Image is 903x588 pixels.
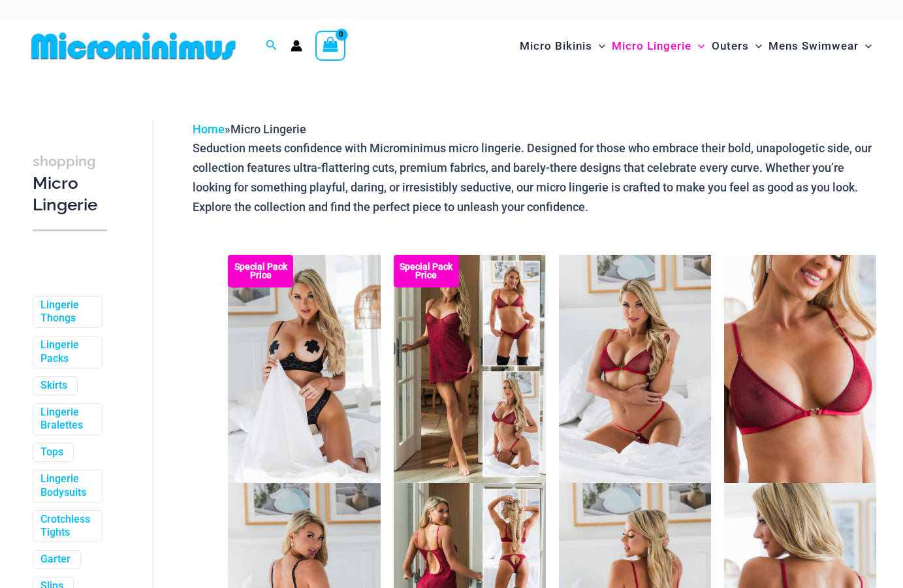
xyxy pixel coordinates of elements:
[40,379,67,393] a: Skirts
[40,513,92,540] a: Crotchless Tights
[228,263,293,280] b: Special Pack Price
[193,139,876,216] p: Seduction meets confidence with Microminimus micro lingerie. Designed for those who embrace their...
[193,122,306,136] span: »
[609,26,708,66] a: Micro LingerieMenu ToggleMenu Toggle
[40,299,92,326] a: Lingerie Thongs
[612,29,691,63] span: Micro Lingerie
[768,29,859,63] span: Mens Swimwear
[266,38,277,54] a: Search icon link
[559,255,711,483] img: Guilty Pleasures Red 1045 Bra 689 Micro 05
[315,31,345,61] a: View Shopping Cart, empty
[33,150,107,216] h3: Micro Lingerie
[592,29,605,63] span: Menu Toggle
[516,26,609,66] a: Micro BikinisMenu ToggleMenu Toggle
[40,446,63,459] a: Tops
[765,26,875,66] a: Mens SwimwearMenu ToggleMenu Toggle
[40,472,92,500] a: Lingerie Bodysuits
[230,122,306,136] span: Micro Lingerie
[708,26,765,66] a: OutersMenu ToggleMenu Toggle
[40,553,71,566] a: Garter
[724,255,876,483] img: Guilty Pleasures Red 1045 Bra 01
[749,29,762,63] span: Menu Toggle
[712,29,749,63] span: Outers
[691,29,705,63] span: Menu Toggle
[520,29,592,63] span: Micro Bikinis
[26,31,241,61] img: MM SHOP LOGO FLAT
[40,338,92,366] a: Lingerie Packs
[228,255,380,483] img: Nights Fall Silver Leopard 1036 Bra 6046 Thong 09v2
[859,29,872,63] span: Menu Toggle
[40,406,92,433] a: Lingerie Bralettes
[33,153,96,169] span: shopping
[291,40,302,52] a: Account icon link
[394,263,459,280] b: Special Pack Price
[193,122,225,136] a: Home
[515,24,877,68] nav: Site Navigation
[394,255,546,483] img: Guilty Pleasures Red Collection Pack F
